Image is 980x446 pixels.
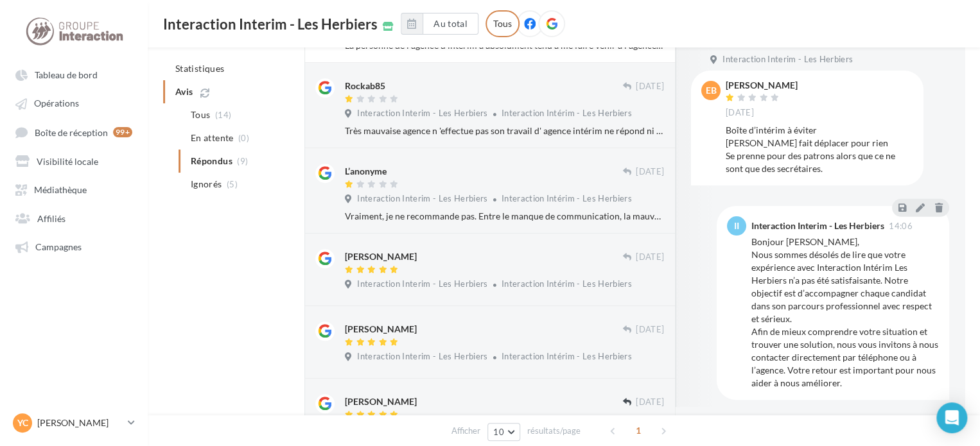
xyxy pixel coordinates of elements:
span: Interaction Interim - Les Herbiers [163,17,378,31]
span: Tableau de bord [35,69,98,80]
div: Rockab85 [345,80,385,92]
span: Visibilité locale [37,155,98,166]
span: Interaction Intérim - Les Herbiers [502,193,632,203]
span: [DATE] [636,166,664,178]
span: Interaction Intérim - Les Herbiers [502,108,632,118]
span: [DATE] [636,397,664,408]
span: 14:06 [889,222,913,230]
span: Interaction Intérim - Les Herbiers [502,279,632,289]
span: [DATE] [726,107,754,119]
span: Statistiques [175,63,224,74]
div: Vraiment, je ne recommande pas. Entre le manque de communication, la mauvaise foi de certains age... [345,210,664,223]
span: YC [17,416,28,429]
div: Tous [486,10,520,37]
p: [PERSON_NAME] [37,416,123,429]
span: Interaction Interim - Les Herbiers [357,279,487,290]
button: Au total [401,13,478,35]
a: Opérations [8,91,140,114]
span: (5) [227,179,238,189]
div: Bonjour [PERSON_NAME], Nous sommes désolés de lire que votre expérience avec Interaction Intérim ... [751,236,939,390]
span: Tous [191,108,210,121]
div: L’anonyme [345,165,387,178]
span: Campagnes [35,241,82,252]
span: [DATE] [636,324,664,336]
span: (0) [238,133,249,143]
span: Interaction Interim - Les Herbiers [357,351,487,363]
a: Affiliés [8,206,140,229]
div: 99+ [113,127,132,137]
span: En attente [191,132,234,144]
span: 10 [493,427,504,437]
button: 10 [487,423,520,441]
a: Médiathèque [8,177,140,200]
span: Médiathèque [34,184,87,195]
div: Boîte d’intérim à éviter [PERSON_NAME] fait déplacer pour rien Se prenne pour des patrons alors q... [726,124,913,175]
div: Très mauvaise agence n 'effectue pas son travail d' agence intérim ne répond ni a vos mail quand ... [345,124,664,137]
div: [PERSON_NAME] [726,81,798,90]
a: Tableau de bord [8,63,140,86]
span: Interaction Interim - Les Herbiers [357,193,487,205]
span: Ignorés [191,178,222,191]
button: Au total [423,13,478,35]
span: Boîte de réception [35,126,108,137]
a: YC [PERSON_NAME] [10,411,137,435]
a: Campagnes [8,234,140,257]
span: Opérations [34,98,79,109]
div: Interaction Interim - Les Herbiers [751,221,884,230]
span: Interaction Interim - Les Herbiers [357,108,487,119]
span: II [734,219,739,232]
span: résultats/page [527,425,581,437]
span: [DATE] [636,252,664,263]
div: Open Intercom Messenger [936,402,967,433]
span: [DATE] [636,81,664,92]
span: 1 [628,420,649,441]
span: Afficher [451,425,480,437]
span: Interaction Interim - Les Herbiers [722,54,853,65]
a: Visibilité locale [8,149,140,172]
a: Boîte de réception 99+ [8,120,140,144]
span: Interaction Intérim - Les Herbiers [502,351,632,361]
div: [PERSON_NAME] [345,395,417,408]
span: (14) [215,110,231,120]
span: EB [706,84,717,97]
span: Affiliés [37,212,66,223]
div: [PERSON_NAME] [345,323,417,336]
div: [PERSON_NAME] [345,250,417,263]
